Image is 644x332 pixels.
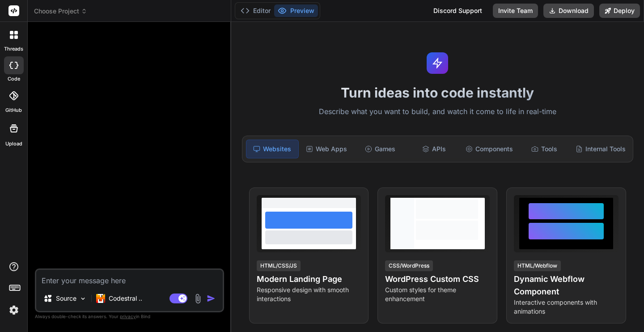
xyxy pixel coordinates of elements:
[237,85,639,101] h1: Turn ideas into code instantly
[257,273,361,285] h4: Modern Landing Page
[514,273,619,298] h4: Dynamic Webflow Component
[8,75,20,83] label: code
[462,140,517,158] div: Components
[428,4,487,18] div: Discord Support
[543,4,594,18] button: Download
[120,314,136,319] span: privacy
[4,45,23,53] label: threads
[257,260,301,271] div: HTML/CSS/JS
[96,294,105,303] img: Codestral 25.01
[514,260,561,271] div: HTML/Webflow
[109,294,142,303] p: Codestral ..
[237,4,274,17] button: Editor
[246,140,299,158] div: Websites
[34,7,87,16] span: Choose Project
[354,140,406,158] div: Games
[385,260,433,271] div: CSS/WordPress
[274,4,318,17] button: Preview
[5,140,22,148] label: Upload
[79,295,87,302] img: Pick Models
[493,4,538,18] button: Invite Team
[572,140,629,158] div: Internal Tools
[35,312,224,321] p: Always double-check its answers. Your in Bind
[408,140,460,158] div: APIs
[5,106,22,114] label: GitHub
[385,285,490,303] p: Custom styles for theme enhancement
[518,140,570,158] div: Tools
[514,298,619,316] p: Interactive components with animations
[599,4,640,18] button: Deploy
[193,294,203,304] img: attachment
[257,285,361,303] p: Responsive design with smooth interactions
[301,140,352,158] div: Web Apps
[237,106,639,118] p: Describe what you want to build, and watch it come to life in real-time
[6,302,21,318] img: settings
[385,273,490,285] h4: WordPress Custom CSS
[56,294,76,303] p: Source
[207,294,216,303] img: icon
